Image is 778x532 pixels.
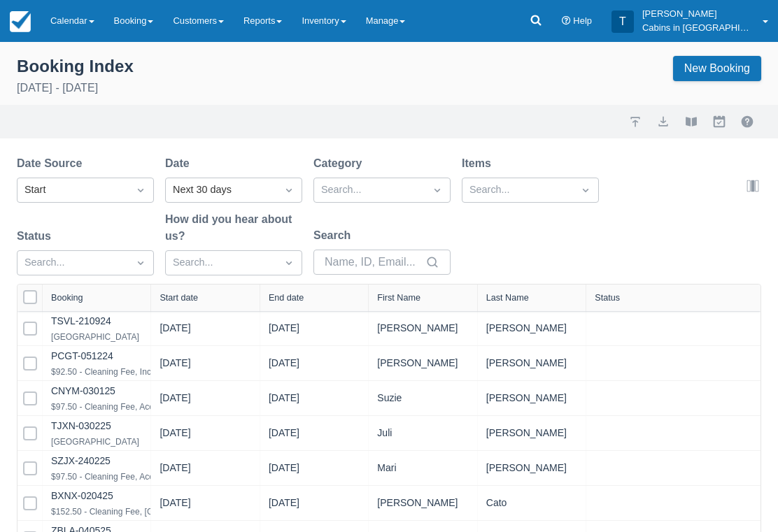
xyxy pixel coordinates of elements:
div: Start date [160,293,198,303]
div: [DATE] [160,496,190,516]
div: [PERSON_NAME] [486,459,577,477]
input: Name, ID, Email... [325,250,423,275]
div: Suzie [377,389,468,407]
a: TJXN-030225 [51,420,111,431]
div: $97.50 - Cleaning Fee, Ace in the Hole, Incidental Service Fee, Pet Fee [51,398,320,415]
a: BXNX-020425 [51,490,113,501]
div: [PERSON_NAME] [486,354,577,372]
a: CNYM-030125 [51,385,115,396]
div: End date [269,293,304,303]
div: Start [24,182,121,198]
span: Dropdown icon [134,183,148,197]
div: Mari [377,459,468,477]
div: T [611,10,634,33]
span: Dropdown icon [430,183,444,197]
div: [GEOGRAPHIC_DATA] [51,433,139,450]
div: [DATE] [160,426,190,446]
div: [DATE] [269,461,299,481]
p: [DATE] - [DATE] [17,80,134,96]
div: Juli [377,424,468,442]
div: [PERSON_NAME] [486,389,577,407]
div: Booking Index [17,56,134,77]
span: Dropdown icon [134,256,148,270]
p: Cabins in [GEOGRAPHIC_DATA] [642,21,754,35]
button: export [655,113,672,130]
div: $92.50 - Cleaning Fee, Incidental Service Fee, [GEOGRAPHIC_DATA] [51,364,317,380]
span: Dropdown icon [579,183,593,197]
div: Booking [51,293,83,303]
div: [DATE] [160,356,190,376]
img: checkfront-main-nav-mini-logo.png [10,11,31,32]
label: Search [313,227,356,244]
div: [PERSON_NAME] [377,494,468,512]
label: Items [462,155,497,172]
a: SZJX-240225 [51,455,111,466]
i: Help [562,17,571,26]
div: [DATE] [269,426,299,446]
a: import [627,113,644,130]
div: Cato [486,494,577,512]
p: [PERSON_NAME] [642,7,754,21]
div: Status [595,293,620,303]
div: [DATE] [160,321,190,341]
div: [PERSON_NAME] [377,319,468,337]
div: First Name [377,293,420,303]
div: [DATE] [269,321,299,341]
label: How did you hear about us? [165,211,302,245]
label: Status [17,228,57,245]
label: Date [165,155,195,172]
div: [DATE] [269,391,299,411]
label: Date Source [17,155,87,172]
div: Next 30 days [173,182,269,198]
div: [DATE] [269,496,299,516]
a: PCGT-051224 [51,350,113,361]
span: Dropdown icon [282,256,296,270]
div: [PERSON_NAME] [486,424,577,442]
div: [DATE] [269,356,299,376]
div: Last Name [486,293,529,303]
div: $152.50 - Cleaning Fee, [GEOGRAPHIC_DATA], Incidental Service Fee [51,503,321,520]
div: [PERSON_NAME] [486,319,577,337]
a: TSVL-210924 [51,315,111,326]
div: $97.50 - Cleaning Fee, Ace in the Hole, Incidental Service Fee [51,468,285,485]
span: Dropdown icon [282,183,296,197]
div: [DATE] [160,391,190,411]
div: [DATE] [160,461,190,481]
span: Help [573,15,592,26]
div: [GEOGRAPHIC_DATA] [51,329,139,345]
label: Category [313,155,367,172]
a: New Booking [673,56,761,81]
div: [PERSON_NAME] [377,354,468,372]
